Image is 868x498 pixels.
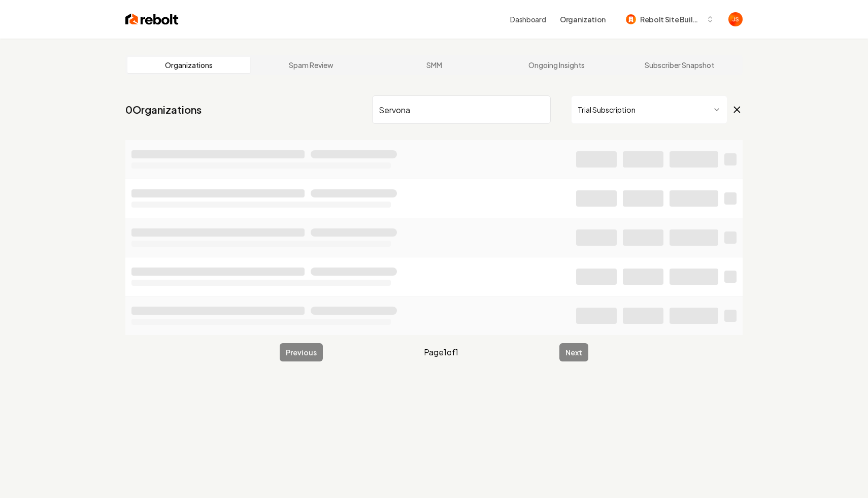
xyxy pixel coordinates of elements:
a: Subscriber Snapshot [618,57,741,73]
a: Organizations [127,57,250,73]
span: Page 1 of 1 [424,346,458,358]
button: Organization [554,10,612,28]
img: Rebolt Site Builder [626,14,636,24]
img: James Shamoun [728,12,743,26]
a: Spam Review [250,57,373,73]
a: Dashboard [510,14,546,24]
span: Rebolt Site Builder [640,14,702,25]
button: Open user button [728,12,743,26]
img: Rebolt Logo [125,12,179,26]
a: Ongoing Insights [495,57,618,73]
input: Search by name or ID [372,95,551,124]
a: SMM [373,57,495,73]
a: 0Organizations [125,103,202,117]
